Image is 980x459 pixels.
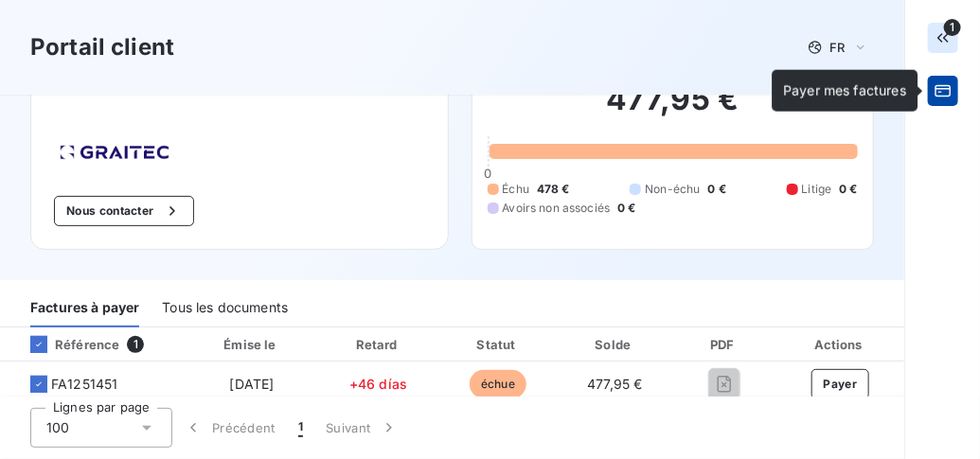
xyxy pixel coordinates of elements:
span: 0 € [617,200,635,217]
button: Précédent [172,408,287,448]
span: 1 [298,418,303,437]
button: 1 [287,408,314,448]
h2: 477,95 € [488,80,859,137]
span: 477,95 € [587,376,642,392]
img: Company logo [54,139,175,166]
h3: Portail client [30,30,174,64]
div: Référence [15,336,119,353]
button: Payer [811,369,870,399]
span: [DATE] [230,376,275,392]
div: Tous les documents [162,288,288,327]
span: 1 [127,336,144,353]
span: 100 [46,418,69,437]
div: Factures à payer [30,288,139,327]
div: Émise le [189,335,313,354]
button: Suivant [314,408,410,448]
span: Litige [802,181,832,198]
span: Payer mes factures [783,82,906,98]
span: Non-échu [645,181,700,198]
span: 0 € [840,181,858,198]
button: Nous contacter [54,196,194,226]
div: Actions [780,335,900,354]
span: 478 € [537,181,570,198]
span: échue [470,370,526,398]
div: Retard [322,335,436,354]
span: 1 [944,19,961,36]
div: PDF [676,335,772,354]
div: Solde [561,335,669,354]
span: 0 [484,166,491,181]
span: +46 días [349,376,407,392]
span: 0 € [708,181,726,198]
span: Échu [503,181,530,198]
span: Avoirs non associés [503,200,611,217]
div: Statut [443,335,554,354]
span: FA1251451 [51,375,117,394]
span: FR [830,40,846,55]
